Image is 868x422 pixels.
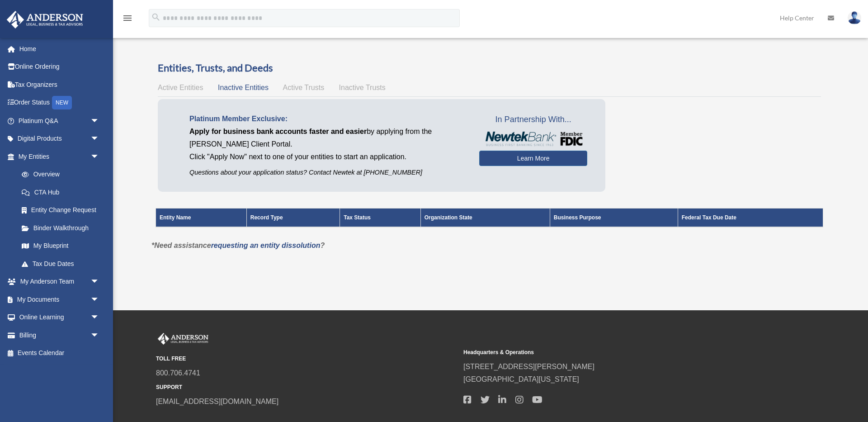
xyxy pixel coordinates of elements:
[189,113,466,125] p: Platinum Member Exclusive:
[463,363,594,370] a: [STREET_ADDRESS][PERSON_NAME]
[479,151,587,166] a: Learn More
[90,326,108,345] span: arrow_drop_down
[156,369,200,377] a: 800.706.4741
[218,84,269,91] span: Inactive Entities
[484,132,583,146] img: NewtekBankLogoSM.png
[479,113,587,127] span: In Partnership With...
[90,273,108,291] span: arrow_drop_down
[90,147,108,166] span: arrow_drop_down
[340,209,421,228] th: Tax Status
[13,237,108,255] a: My Blueprint
[90,130,108,148] span: arrow_drop_down
[189,151,466,163] p: Click "Apply Now" next to one of your entities to start an application.
[156,354,457,364] small: TOLL FREE
[156,383,457,392] small: SUPPORT
[90,290,108,309] span: arrow_drop_down
[420,209,550,228] th: Organization State
[52,96,72,109] div: NEW
[151,12,161,22] i: search
[550,209,678,228] th: Business Purpose
[122,16,133,24] a: menu
[463,348,764,357] small: Headquarters & Operations
[158,84,203,91] span: Active Entities
[211,242,321,249] a: requesting an entity dissolution
[463,375,579,383] a: [GEOGRAPHIC_DATA][US_STATE]
[90,308,108,327] span: arrow_drop_down
[156,209,247,228] th: Entity Name
[189,128,367,135] span: Apply for business bank accounts faster and easier
[13,166,104,184] a: Overview
[13,219,108,237] a: Binder Walkthrough
[13,201,108,219] a: Entity Change Request
[6,147,108,166] a: My Entitiesarrow_drop_down
[678,209,823,228] th: Federal Tax Due Date
[156,398,278,405] a: [EMAIL_ADDRESS][DOMAIN_NAME]
[848,11,861,24] img: User Pic
[6,290,113,308] a: My Documentsarrow_drop_down
[6,308,113,327] a: Online Learningarrow_drop_down
[6,130,113,148] a: Digital Productsarrow_drop_down
[6,273,113,291] a: My Anderson Teamarrow_drop_down
[189,167,466,178] p: Questions about your application status? Contact Newtek at [PHONE_NUMBER]
[158,61,821,75] h3: Entities, Trusts, and Deeds
[13,255,108,273] a: Tax Due Dates
[189,125,466,151] p: by applying from the [PERSON_NAME] Client Portal.
[6,94,113,112] a: Order StatusNEW
[246,209,340,228] th: Record Type
[6,344,113,362] a: Events Calendar
[283,84,325,91] span: Active Trusts
[6,326,113,344] a: Billingarrow_drop_down
[6,58,113,76] a: Online Ordering
[90,112,108,130] span: arrow_drop_down
[156,333,210,345] img: Anderson Advisors Platinum Portal
[13,183,108,201] a: CTA Hub
[151,242,325,249] em: *Need assistance ?
[6,112,113,130] a: Platinum Q&Aarrow_drop_down
[339,84,386,91] span: Inactive Trusts
[6,76,113,94] a: Tax Organizers
[6,40,113,58] a: Home
[122,13,133,24] i: menu
[4,11,86,28] img: Anderson Advisors Platinum Portal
